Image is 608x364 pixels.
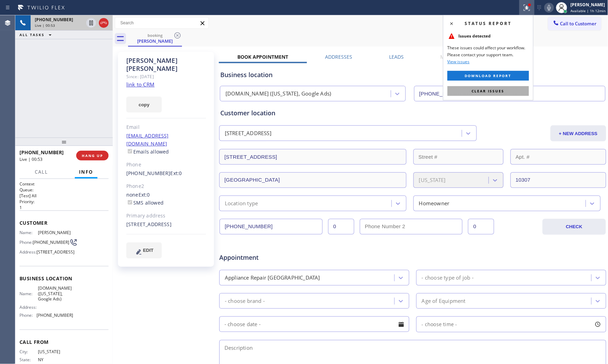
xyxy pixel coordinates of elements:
[126,242,162,258] button: EDIT
[422,297,466,305] div: Age of Equipment
[226,90,331,98] div: [DOMAIN_NAME] ([US_STATE], Google Ads)
[19,149,64,156] span: [PHONE_NUMBER]
[219,253,347,262] span: Appointment
[126,170,171,176] a: [PHONE_NUMBER]
[19,199,109,205] h2: Priority:
[115,17,208,28] input: Search
[19,181,109,187] h1: Context
[511,149,606,165] input: Apt. #
[129,38,181,44] div: [PERSON_NAME]
[220,108,605,118] div: Customer location
[225,297,265,305] div: - choose brand -
[38,286,73,301] span: [DOMAIN_NAME] ([US_STATE], Google Ads)
[328,219,354,234] input: Ext.
[37,313,73,318] span: [PHONE_NUMBER]
[31,165,52,179] button: Call
[422,274,474,282] div: - choose type of job -
[35,23,55,28] span: Live | 00:53
[126,73,206,81] div: Since: [DATE]
[219,172,406,188] input: City
[19,291,38,296] span: Name:
[360,219,463,234] input: Phone Number 2
[19,313,37,318] span: Phone:
[19,275,109,282] span: Business location
[237,53,289,60] label: Book Appointment
[19,156,42,162] span: Live | 00:53
[419,199,450,207] div: Homeowner
[571,8,606,13] span: Available | 1h 12min
[126,182,206,190] div: Phone2
[126,97,162,113] button: copy
[37,249,74,255] span: [STREET_ADDRESS]
[129,33,181,38] div: booking
[126,221,206,229] div: [STREET_ADDRESS]
[38,357,73,362] span: NY
[143,248,153,253] span: EDIT
[389,53,404,60] label: Leads
[76,151,109,160] button: HANG UP
[571,2,606,8] div: [PERSON_NAME]
[126,132,169,147] a: [EMAIL_ADDRESS][DOMAIN_NAME]
[220,219,323,234] input: Phone Number
[38,230,73,235] span: [PERSON_NAME]
[171,170,182,176] span: Ext: 0
[511,172,606,188] input: ZIP
[225,274,320,282] div: Appliance Repair [GEOGRAPHIC_DATA]
[126,161,206,169] div: Phone
[128,149,132,154] input: Emails allowed
[19,240,33,245] span: Phone:
[220,70,605,80] div: Business location
[99,18,109,28] button: Hang up
[19,205,109,210] p: 1
[551,125,606,141] button: + NEW ADDRESS
[126,148,169,155] label: Emails allowed
[19,220,109,226] span: Customer
[19,339,109,345] span: Call From
[139,191,150,198] span: Ext: 0
[414,86,606,101] input: Phone Number
[33,240,69,245] span: [PHONE_NUMBER]
[225,199,258,207] div: Location type
[126,191,206,207] div: none
[441,53,472,60] label: Membership
[15,31,58,39] button: ALL TASKS
[560,20,597,27] span: Call to Customer
[129,31,181,46] div: Robert Motisi
[19,249,37,255] span: Address:
[19,230,38,235] span: Name:
[19,193,109,199] p: [Test] All
[19,305,38,310] span: Address:
[19,187,109,193] h2: Queue:
[19,357,38,362] span: State:
[75,165,97,179] button: Info
[35,17,73,23] span: [PHONE_NUMBER]
[19,349,38,354] span: City:
[126,81,155,88] a: link to CRM
[126,57,206,73] div: [PERSON_NAME] [PERSON_NAME]
[82,153,103,158] span: HANG UP
[126,199,164,206] label: SMS allowed
[468,219,494,234] input: Ext. 2
[126,212,206,220] div: Primary address
[128,200,132,205] input: SMS allowed
[543,219,606,235] button: CHECK
[79,169,93,175] span: Info
[126,123,206,131] div: Email
[86,18,96,28] button: Hold Customer
[225,130,271,138] div: [STREET_ADDRESS]
[422,321,457,328] span: - choose time -
[544,3,554,13] button: Mute
[219,149,406,165] input: Address
[219,316,409,332] input: - choose date -
[38,349,73,354] span: [US_STATE]
[35,169,48,175] span: Call
[548,17,601,30] button: Call to Customer
[413,149,504,165] input: Street #
[19,32,45,37] span: ALL TASKS
[325,53,352,60] label: Addresses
